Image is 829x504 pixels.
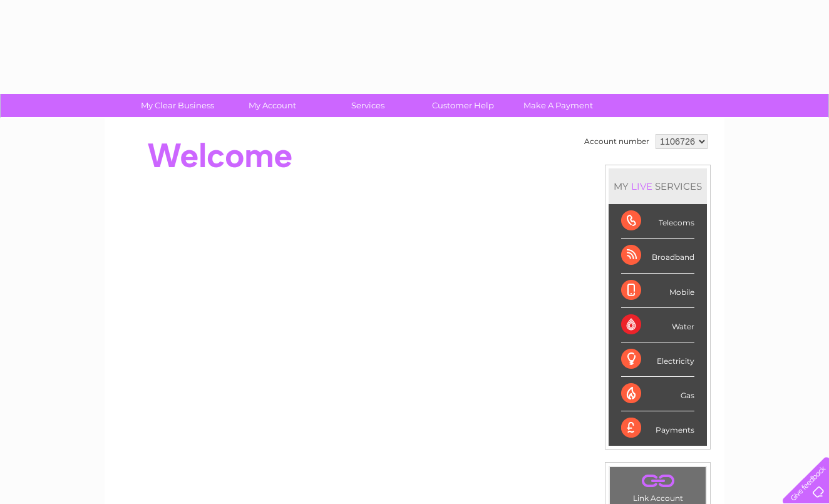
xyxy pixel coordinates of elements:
div: Mobile [621,274,694,308]
div: MY SERVICES [609,168,707,204]
td: Account number [581,131,652,152]
div: Payments [621,411,694,445]
a: Customer Help [411,94,515,117]
div: Telecoms [621,204,694,239]
a: My Clear Business [126,94,229,117]
a: My Account [221,94,324,117]
a: Services [316,94,420,117]
a: Make A Payment [507,94,610,117]
div: LIVE [629,180,655,192]
div: Electricity [621,342,694,377]
a: . [613,470,703,492]
div: Gas [621,377,694,411]
div: Broadband [621,239,694,273]
div: Water [621,308,694,342]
